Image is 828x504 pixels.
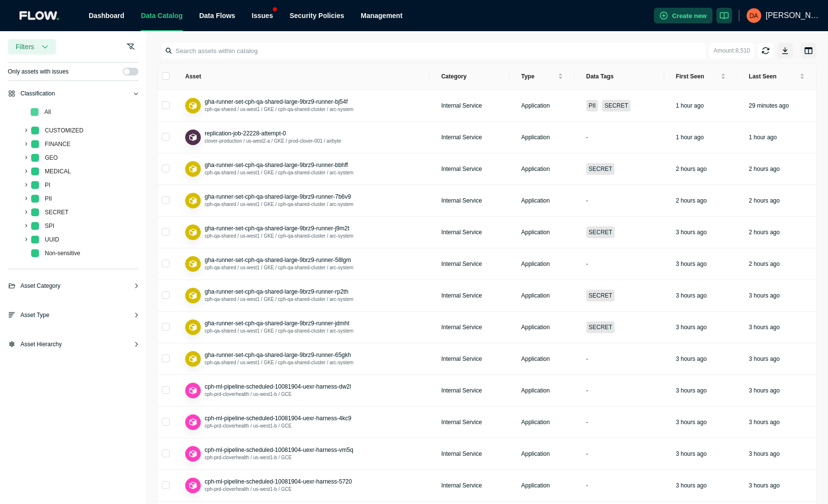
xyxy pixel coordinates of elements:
[45,250,80,257] span: Non-sensitive
[509,90,574,122] td: Application
[676,450,707,458] div: 3 hours ago
[89,12,124,19] a: Dashboard
[205,130,286,137] button: replication-job-22228-attempt-0
[749,450,780,458] div: 3 hours ago
[45,182,50,188] span: PI
[205,352,351,358] span: gha-runner-set-cph-qa-shared-large-9brz9-runner-65gkh
[20,89,55,98] span: Classification
[429,470,509,502] td: Internal Service
[43,138,73,150] span: FINANCE
[575,438,664,470] td: -
[205,98,347,106] button: gha-runner-set-cph-qa-shared-large-9brz9-runner-bj54f
[205,225,349,232] span: gha-runner-set-cph-qa-shared-large-9brz9-runner-j9m2t
[575,185,664,217] td: -
[654,8,712,23] button: Create new
[205,297,353,302] span: cph-qa-shared / us-west1 / GKE / cph-qa-shared-cluster / arc-system
[188,449,198,459] img: Application
[188,164,198,174] img: Application
[185,351,418,367] div: Applicationgha-runner-set-cph-qa-shared-large-9brz9-runner-65gkhcph-qa-shared / us-west1 / GKE / ...
[185,383,201,398] button: Application
[185,130,418,145] div: Applicationreplication-job-22228-attempt-0clover-production / us-west2-a / GKE / prod-clover-001 ...
[205,233,353,239] span: cph-qa-shared / us-west1 / GKE / cph-qa-shared-cluster / arc-system
[188,196,198,206] img: Application
[205,455,291,460] span: cph-prd-cloverhealth / us-west1-b / GCE
[676,102,704,110] div: 1 hour ago
[185,224,418,240] div: Applicationgha-runner-set-cph-qa-shared-large-9brz9-runner-j9m2tcph-qa-shared / us-west1 / GKE / ...
[749,165,780,173] div: 2 hours ago
[185,130,201,145] button: Application
[45,209,69,216] span: SECRET
[205,478,352,485] span: cph-ml-pipeline-scheduled-10081904-uexr-harness-5720
[43,166,73,177] span: MEDICAL
[205,265,353,270] span: cph-qa-shared / us-west1 / GKE / cph-qa-shared-cluster / arc-system
[188,354,198,364] img: Application
[429,90,509,122] td: Internal Service
[185,288,201,303] button: Application
[185,319,201,335] button: Application
[8,310,138,328] div: Asset Type
[45,236,59,243] span: UUID
[676,197,707,205] div: 2 hours ago
[188,101,198,111] img: Application
[188,259,198,269] img: Application
[205,486,291,492] span: cph-prd-cloverhealth / us-west1-b / GCE
[188,481,198,491] img: Application
[676,323,707,331] div: 3 hours ago
[205,193,351,200] span: gha-runner-set-cph-qa-shared-large-9brz9-runner-7b6v9
[185,446,201,462] button: Application
[749,418,780,426] div: 3 hours ago
[205,161,348,169] button: gha-runner-set-cph-qa-shared-large-9brz9-runner-bbhff
[749,133,777,141] div: 1 hour ago
[509,312,574,343] td: Application
[43,152,60,164] span: GEO
[429,63,509,90] th: Category
[185,193,201,208] button: Application
[205,447,353,453] span: cph-ml-pipeline-scheduled-10081904-uexr-harness-vm5q
[747,8,761,23] img: 5e2d17dbaeca9f9dfd71d42fcc01dac1
[185,414,418,430] div: Applicationcph-ml-pipeline-scheduled-10081904-uexr-harness-4kc9cph-prd-cloverhealth / us-west1-b ...
[205,328,353,334] span: cph-qa-shared / us-west1 / GKE / cph-qa-shared-cluster / arc-system
[205,130,286,137] span: replication-job-22228-attempt-0
[205,478,352,485] button: cph-ml-pipeline-scheduled-10081904-uexr-harness-5720
[185,383,418,398] div: Applicationcph-ml-pipeline-scheduled-10081904-uexr-harness-dw2lcph-prd-cloverhealth / us-west1-b ...
[43,206,71,218] span: SECRET
[8,339,138,357] div: Asset Hierarchy
[676,482,707,489] div: 3 hours ago
[173,63,429,90] th: Asset
[188,132,198,143] img: Application
[20,281,60,291] span: Asset Category
[205,170,353,175] span: cph-qa-shared / us-west1 / GKE / cph-qa-shared-cluster / arc-system
[43,247,82,259] span: Non-sensitive
[575,343,664,375] td: -
[8,89,138,106] div: Classification
[43,193,54,205] span: PII
[185,98,201,113] button: Application
[575,248,664,280] td: -
[205,320,349,327] span: gha-runner-set-cph-qa-shared-large-9brz9-runner-jdmht
[205,392,291,397] span: cph-prd-cloverhealth / us-west1-b / GCE
[8,67,69,76] span: Only assets with issues
[509,248,574,280] td: Application
[45,127,83,134] span: CUSTOMIZED
[188,417,198,428] img: Application
[185,161,418,177] div: Applicationgha-runner-set-cph-qa-shared-large-9brz9-runner-bbhffcph-qa-shared / us-west1 / GKE / ...
[188,386,198,396] img: Application
[586,290,615,301] span: SECRET
[509,280,574,312] td: Application
[509,217,574,248] td: Application
[199,12,235,19] span: Data Flows
[429,153,509,185] td: Internal Service
[45,168,71,175] span: MEDICAL
[509,153,574,185] td: Application
[45,195,52,202] span: PII
[509,122,574,153] td: Application
[429,122,509,153] td: Internal Service
[749,228,780,236] div: 2 hours ago
[509,63,574,90] th: Type
[509,407,574,438] td: Application
[509,470,574,502] td: Application
[664,63,737,90] th: First Seen
[205,193,351,201] button: gha-runner-set-cph-qa-shared-large-9brz9-runner-7b6v9
[185,319,418,335] div: Applicationgha-runner-set-cph-qa-shared-large-9brz9-runner-jdmhtcph-qa-shared / us-west1 / GKE / ...
[289,12,344,19] a: Security Policies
